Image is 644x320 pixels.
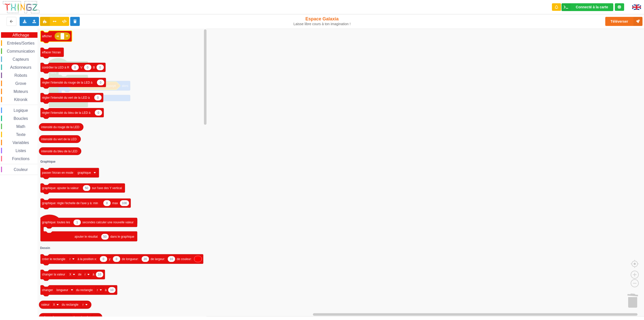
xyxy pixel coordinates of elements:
text: intensité du rouge de la LED [41,125,79,129]
text: X [69,273,71,276]
span: Fonctions [11,157,30,161]
div: Espace Galaxia [265,16,379,26]
text: 0 [74,65,76,69]
text: créer le rectangle [42,257,65,261]
text: de [78,273,82,276]
text: régler l'intensité du bleu de la LED à [42,111,91,114]
text: à la position x: [77,257,97,261]
text: de couleur: [177,257,192,261]
text: 1 [76,221,78,224]
text: 10 [170,257,173,261]
text: 10 [98,273,101,276]
text: régler l'intensité du rouge de la LED à [42,81,93,84]
span: Actionneurs [9,65,32,69]
span: Capteurs [12,57,30,61]
text: sur l'axe des Y vertical [92,186,122,190]
text: max [112,201,118,205]
text: 0 [97,96,99,99]
text: 0 [106,201,108,205]
text: intensité du bleu de la LED [41,149,77,153]
text: V [80,65,83,69]
text: valeur [41,303,50,306]
text: 0 [98,111,99,114]
text: r [85,273,86,276]
text: intensité du vert de la LED [41,137,77,141]
span: Boucles [13,116,29,121]
text: 0 [100,81,101,84]
text: graphique: ajouter la valeur [42,186,78,190]
text: afficher [42,34,52,38]
img: thingz_logo.png [2,1,40,14]
text: y: [109,257,111,261]
text: 50 [103,235,107,238]
text: à [93,273,94,276]
span: Couleur [13,167,29,172]
text: 100 [122,201,127,205]
div: Tu es connecté au serveur de création de Thingz [615,3,624,11]
span: Grove [15,81,27,86]
text: du rectangle [62,303,78,306]
span: Kitronik [13,97,28,102]
text: 0 [116,257,117,261]
text: longueur [56,288,68,292]
span: Math [16,124,26,129]
text: effacer l'écran [42,50,61,54]
span: Listes [15,149,27,153]
text: 20 [144,257,147,261]
text: changer [42,288,53,292]
text: de longueur: [122,257,139,261]
text: régler l'intensité du vert de la LED à [42,96,90,99]
text: graphique: règle l'échelle de l'axe y à: min [42,201,98,205]
text: B [93,65,95,69]
text: r [97,288,98,292]
text: graphique: toutes les [42,221,70,224]
span: Texte [15,132,26,137]
span: Variables [12,140,30,145]
text: passer l'écran en mode [42,171,73,174]
text: Dessin [40,246,50,250]
span: Robots [14,73,28,78]
text: ajouter le résultat [74,235,98,238]
img: gb.png [632,5,641,10]
text: r [83,303,84,306]
text: contrôler la LED à R [42,65,69,69]
span: Moteurs [13,89,29,94]
text: r [69,257,70,261]
div: Connecté à la carte [576,5,608,9]
span: Entrées/Sorties [6,41,35,45]
span: Logique [13,108,29,113]
span: Affichage [12,33,30,37]
text: à [105,288,107,292]
text: X [53,303,55,306]
text: secondes calculer une nouvelle valeur [83,221,134,224]
span: Communication [6,49,35,53]
text: 10 [110,288,114,292]
text: 0 [87,65,89,69]
text: 50 [85,186,88,190]
text: de largeur: [151,257,165,261]
text: graphique [77,171,91,174]
div: Ta base fonctionne bien ! [561,3,613,11]
button: Téléverser [605,17,642,26]
text: changer la valeur [42,273,65,276]
text: du rectangle [76,288,93,292]
text: 0 [99,65,101,69]
text: 0 [103,257,104,261]
text: Graphique [41,160,56,163]
div: Laisse libre cours à ton imagination ! [265,22,379,26]
text: dans le graphique [110,235,134,238]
